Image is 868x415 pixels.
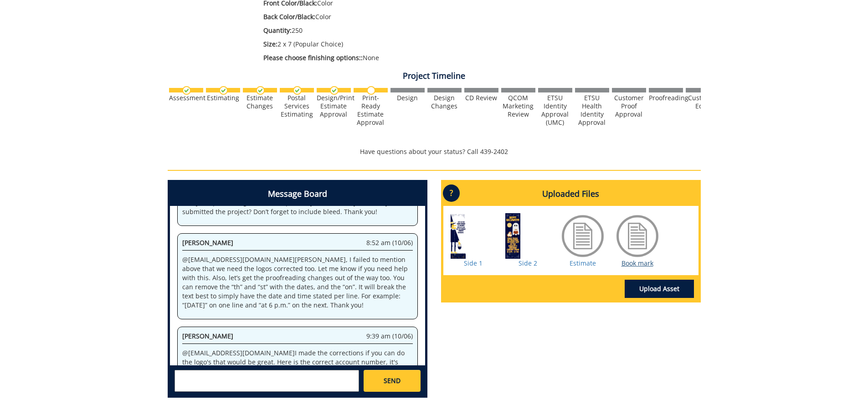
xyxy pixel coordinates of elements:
span: [PERSON_NAME] [182,238,233,247]
div: ETSU Identity Approval (UMC) [538,94,572,127]
span: Back Color/Black: [263,12,315,21]
div: Customer Edits [686,94,720,110]
div: Estimating [206,94,240,102]
div: Design Changes [427,94,462,110]
span: Please choose finishing options:: [263,53,363,62]
div: Estimate Changes [243,94,277,110]
p: @ [EMAIL_ADDRESS][DOMAIN_NAME] [PERSON_NAME], I failed to mention above that we need the logos co... [182,255,413,310]
div: Postal Services Estimating [280,94,314,118]
div: Proofreading [649,94,683,102]
div: QCOM Marketing Review [501,94,535,118]
div: Design [390,94,425,102]
img: checkmark [330,86,339,95]
h4: Message Board [170,182,425,206]
div: Assessment [169,94,203,102]
a: Upload Asset [625,280,694,298]
a: SEND [364,370,420,392]
div: Customer Proof Approval [612,94,646,118]
span: [PERSON_NAME] [182,332,233,340]
div: CD Review [464,94,498,102]
div: Print-Ready Estimate Approval [354,94,388,127]
p: ? [443,184,460,202]
p: @ [EMAIL_ADDRESS][DOMAIN_NAME] I made the corrections if you can do the logo's that would be grea... [182,348,413,385]
a: Estimate [570,259,596,267]
span: 9:39 am (10/06) [366,332,413,341]
h4: Uploaded Files [443,182,699,206]
div: ETSU Health Identity Approval [575,94,609,127]
textarea: messageToSend [175,370,359,392]
img: checkmark [256,86,265,95]
span: 8:52 am (10/06) [366,238,413,247]
span: Quantity: [263,26,292,35]
a: Book mark [621,259,653,267]
p: 250 [263,26,620,35]
p: Color [263,12,620,21]
a: Side 2 [519,259,537,267]
p: 2 x 7 (Popular Choice) [263,40,620,49]
p: None [263,53,620,62]
span: SEND [384,376,401,385]
div: Design/Print Estimate Approval [317,94,351,118]
img: checkmark [219,86,228,95]
img: no [367,86,375,95]
p: Have questions about your status? Call 439-2402 [168,147,701,156]
img: checkmark [182,86,191,95]
span: Size: [263,40,277,48]
h4: Project Timeline [168,72,701,81]
a: Side 1 [464,259,483,267]
img: checkmark [293,86,302,95]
